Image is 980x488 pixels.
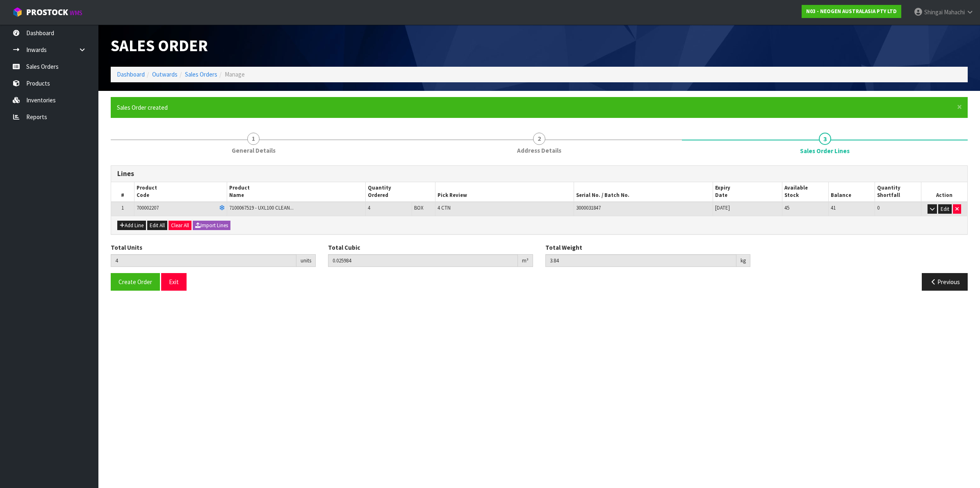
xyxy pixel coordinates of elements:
[169,221,191,230] button: Clear All
[121,204,124,211] span: 1
[117,170,961,178] h3: Lines
[111,243,142,252] label: Total Units
[111,35,208,56] span: Sales Order
[137,204,159,211] span: 700002207
[185,70,217,78] a: Sales Orders
[117,221,146,230] button: Add Line
[924,8,943,16] span: Shingai
[414,204,424,211] span: BOX
[938,204,952,214] button: Edit
[232,146,276,155] span: General Details
[328,254,518,267] input: Total Cubic
[219,206,225,211] i: Frozen Goods
[111,273,160,291] button: Create Order
[819,133,831,145] span: 3
[26,7,68,18] span: ProStock
[296,254,316,267] div: units
[227,182,366,202] th: Product Name
[875,182,921,202] th: Quantity Shortfall
[134,182,227,202] th: Product Code
[435,182,574,202] th: Pick Review
[366,182,435,202] th: Quantity Ordered
[533,133,545,145] span: 2
[944,8,965,16] span: Mahachi
[715,204,730,211] span: [DATE]
[921,182,967,202] th: Action
[957,101,962,113] span: ×
[831,204,836,211] span: 41
[193,221,230,230] button: Import Lines
[922,273,968,291] button: Previous
[111,159,968,297] span: Sales Order Lines
[800,147,850,155] span: Sales Order Lines
[806,8,897,15] strong: N03 - NEOGEN AUSTRALASIA PTY LTD
[518,254,533,267] div: m³
[828,182,875,202] th: Balance
[229,204,294,211] span: 7100067519 - UXL100 CLEAN...
[161,273,187,291] button: Exit
[111,182,134,202] th: #
[247,133,260,145] span: 1
[111,254,296,267] input: Total Units
[782,182,829,202] th: Available Stock
[576,204,601,211] span: 3000031847
[117,70,145,78] a: Dashboard
[12,7,23,17] img: cube-alt.png
[517,146,561,155] span: Address Details
[438,204,451,211] span: 4 CTN
[545,243,582,252] label: Total Weight
[328,243,360,252] label: Total Cubic
[713,182,782,202] th: Expiry Date
[152,70,178,78] a: Outwards
[147,221,167,230] button: Edit All
[368,204,370,211] span: 4
[574,182,713,202] th: Serial No. / Batch No.
[736,254,750,267] div: kg
[545,254,736,267] input: Total Weight
[117,104,168,111] span: Sales Order created
[784,204,789,211] span: 45
[877,204,880,211] span: 0
[119,278,152,286] span: Create Order
[70,9,82,17] small: WMS
[225,70,245,78] span: Manage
